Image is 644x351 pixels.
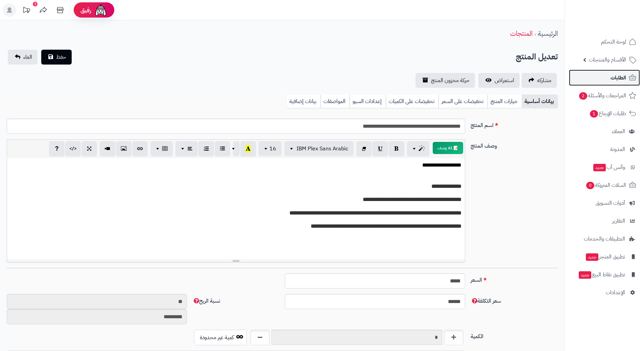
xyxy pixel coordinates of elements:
span: التقارير [612,216,625,226]
span: العملاء [612,127,625,136]
a: الطلبات [569,70,640,86]
button: حفظ [41,50,72,65]
label: الكمية [468,330,560,341]
a: التقارير [569,213,640,229]
a: خيارات المنتج [487,95,522,108]
a: تخفيضات على الكميات [386,95,438,108]
span: جديد [593,164,606,171]
a: الرئيسية [538,28,558,39]
label: اسم المنتج [468,119,560,129]
a: التطبيقات والخدمات [569,231,640,247]
a: أدوات التسويق [569,195,640,211]
a: تحديثات المنصة [18,3,35,19]
span: مشاركه [537,76,551,84]
span: حركة مخزون المنتج [431,76,470,84]
span: الأقسام والمنتجات [589,55,626,65]
button: 📝 AI وصف [433,142,463,154]
a: السلات المتروكة0 [569,177,640,193]
h2: تعديل المنتج [516,50,558,64]
a: المنتجات [510,28,532,39]
a: المواصفات [320,95,350,108]
span: جديد [586,253,598,261]
a: حركة مخزون المنتج [415,73,475,88]
span: الإعدادات [606,288,625,297]
span: المدونة [610,145,625,154]
span: IBM Plex Sans Arabic [296,145,348,153]
span: 2 [579,92,587,100]
span: حفظ [56,53,66,61]
img: ai-face.png [94,3,108,17]
span: رفيق [80,6,91,14]
a: طلبات الإرجاع1 [569,105,640,122]
span: 0 [586,182,594,189]
span: نسبة الربح [192,297,220,305]
span: السلات المتروكة [586,180,626,190]
a: الإعدادات [569,284,640,301]
button: 16 [259,141,282,156]
a: تطبيق نقاط البيعجديد [569,267,640,283]
span: جديد [579,271,591,279]
a: وآتس آبجديد [569,159,640,175]
span: تطبيق المتجر [585,252,625,261]
a: مشاركه [522,73,557,88]
a: الغاء [8,50,38,65]
a: بيانات إضافية [287,95,320,108]
span: استعراض [495,76,514,84]
img: logo-2.png [598,5,638,19]
a: تخفيضات على السعر [438,95,487,108]
span: سعر التكلفة [471,297,501,305]
div: 1 [33,2,38,6]
span: المراجعات والأسئلة [578,91,626,100]
a: المراجعات والأسئلة2 [569,87,640,104]
a: المدونة [569,141,640,157]
a: استعراض [478,73,520,88]
span: الغاء [23,53,32,61]
span: التطبيقات والخدمات [584,234,625,244]
a: إعدادات السيو [350,95,386,108]
span: وآتس آب [593,162,625,172]
a: بيانات أساسية [522,95,558,108]
label: وصف المنتج [468,139,560,150]
span: 16 [269,145,276,153]
a: تطبيق المتجرجديد [569,249,640,265]
span: تطبيق نقاط البيع [578,270,625,279]
span: أدوات التسويق [596,198,625,208]
span: 1 [590,110,598,118]
a: لوحة التحكم [569,34,640,50]
span: الطلبات [611,73,626,82]
span: لوحة التحكم [601,37,626,47]
button: IBM Plex Sans Arabic [284,141,354,156]
label: السعر [468,273,560,284]
a: العملاء [569,123,640,140]
span: طلبات الإرجاع [589,109,626,118]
